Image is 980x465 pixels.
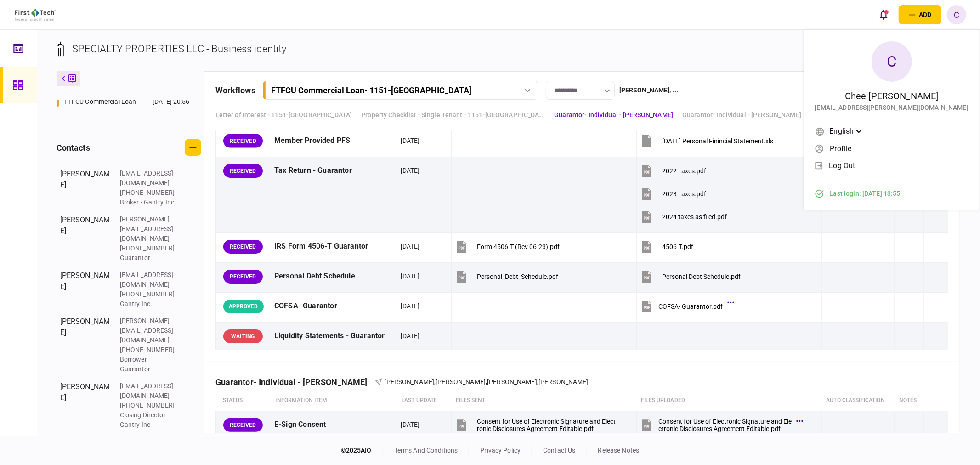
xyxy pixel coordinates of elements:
[895,390,923,411] th: notes
[401,420,420,429] div: [DATE]
[662,137,773,145] div: 8-16-2025 Personal Finincial Statement.xls
[640,414,801,435] button: Consent for Use of Electronic Signature and Electronic Disclosures Agreement Editable.pdf
[662,167,706,175] div: 2022 Taxes.pdf
[57,142,90,154] div: contacts
[15,9,56,21] img: client company logo
[815,103,969,113] div: [EMAIL_ADDRESS][PERSON_NAME][DOMAIN_NAME]
[274,296,394,317] div: COFSA- Guarantor
[874,5,893,24] button: open notifications list
[640,236,693,257] button: 4506-T.pdf
[640,160,706,181] button: 2022 Taxes.pdf
[223,164,263,178] div: RECEIVED
[658,418,792,432] div: Consent for Use of Electronic Signature and Electronic Disclosures Agreement Editable.pdf
[455,236,560,257] button: Form 4506-T (Rev 06-23).pdf
[554,110,673,120] a: Guarantor- Individual - [PERSON_NAME]
[120,410,180,420] div: Closing Director
[480,447,521,454] a: privacy policy
[120,244,180,253] div: [PHONE_NUMBER]
[274,414,394,435] div: E-Sign Consent
[274,236,394,257] div: IRS Form 4506-T Guarantor
[120,364,180,374] div: Guarantor
[640,296,732,317] button: COFSA- Guarantor.pdf
[455,414,616,435] button: Consent for Use of Electronic Signature and Electronic Disclosures Agreement Editable.pdf
[72,41,287,57] div: SPECIALTY PROPERTIES LLC - Business identity
[401,272,420,281] div: [DATE]
[120,345,180,355] div: [PHONE_NUMBER]
[477,243,560,250] div: Form 4506-T (Rev 06-23).pdf
[537,378,538,386] span: ,
[223,418,263,432] div: RECEIVED
[487,378,537,386] span: [PERSON_NAME]
[120,401,180,410] div: [PHONE_NUMBER]
[64,97,136,107] div: FTFCU Commercial Loan
[223,134,263,148] div: RECEIVED
[899,5,941,24] button: open adding identity options
[658,303,723,310] div: COFSA- Guarantor.pdf
[57,97,190,107] a: FTFCU Commercial Loan[DATE] 20:56
[401,331,420,340] div: [DATE]
[845,89,938,103] div: Chee [PERSON_NAME]
[271,85,471,95] div: FTFCU Commercial Loan - 1151-[GEOGRAPHIC_DATA]
[829,162,855,170] span: log out
[271,390,397,411] th: Information item
[477,273,558,280] div: Personal_Debt_Schedule.pdf
[274,130,394,151] div: Member Provided PFS
[830,145,852,153] span: Profile
[120,270,180,289] div: [EMAIL_ADDRESS][DOMAIN_NAME]
[619,85,678,95] div: [PERSON_NAME] , ...
[543,447,575,454] a: contact us
[120,169,180,188] div: [EMAIL_ADDRESS][DOMAIN_NAME]
[120,215,180,244] div: [PERSON_NAME][EMAIL_ADDRESS][DOMAIN_NAME]
[394,447,458,454] a: terms and conditions
[120,188,180,198] div: [PHONE_NUMBER]
[598,447,640,454] a: release notes
[60,316,111,374] div: [PERSON_NAME]
[682,110,801,120] a: Guarantor- Individual - [PERSON_NAME]
[477,418,616,432] div: Consent for Use of Electronic Signature and Electronic Disclosures Agreement Editable.pdf
[401,136,420,145] div: [DATE]
[822,390,895,411] th: auto classification
[215,377,375,387] div: Guarantor- Individual - [PERSON_NAME]
[830,126,862,137] div: English
[436,378,486,386] span: [PERSON_NAME]
[815,159,969,172] a: log out
[662,190,706,198] div: 2023 Taxes.pdf
[538,378,589,386] span: [PERSON_NAME]
[274,160,394,181] div: Tax Return - Guarantor
[455,266,558,287] button: Personal_Debt_Schedule.pdf
[451,390,636,411] th: files sent
[815,142,969,155] a: Profile
[215,110,352,120] a: Letter of Interest - 1151-[GEOGRAPHIC_DATA]
[640,206,727,227] button: 2024 taxes as filed.pdf
[120,299,180,309] div: Gantry Inc.
[401,242,420,251] div: [DATE]
[215,84,255,96] div: workflows
[263,81,538,100] button: FTFCU Commercial Loan- 1151-[GEOGRAPHIC_DATA]
[223,329,263,343] div: WAITING
[361,110,545,120] a: Property Checklist - Single Tenant - 1151-[GEOGRAPHIC_DATA], [GEOGRAPHIC_DATA], [GEOGRAPHIC_DATA]
[401,166,420,175] div: [DATE]
[872,41,912,82] div: C
[153,97,190,107] div: [DATE] 20:56
[385,378,435,386] span: [PERSON_NAME]
[947,5,966,24] button: C
[120,355,180,364] div: Borrower
[223,300,264,313] div: APPROVED
[640,130,773,151] button: 8-16-2025 Personal Finincial Statement.xls
[640,266,741,287] button: Personal Debt Schedule.pdf
[60,215,111,263] div: [PERSON_NAME]
[120,316,180,345] div: [PERSON_NAME][EMAIL_ADDRESS][DOMAIN_NAME]
[662,213,727,221] div: 2024 taxes as filed.pdf
[274,326,394,346] div: Liquidity Statements - Guarantor
[640,183,706,204] button: 2023 Taxes.pdf
[341,446,383,455] div: © 2025 AIO
[120,420,180,430] div: Gantry Inc
[120,381,180,401] div: [EMAIL_ADDRESS][DOMAIN_NAME]
[120,253,180,263] div: Guarantor
[60,381,111,430] div: [PERSON_NAME]
[434,378,436,386] span: ,
[397,390,451,411] th: last update
[662,243,693,250] div: 4506-T.pdf
[662,273,741,280] div: Personal Debt Schedule.pdf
